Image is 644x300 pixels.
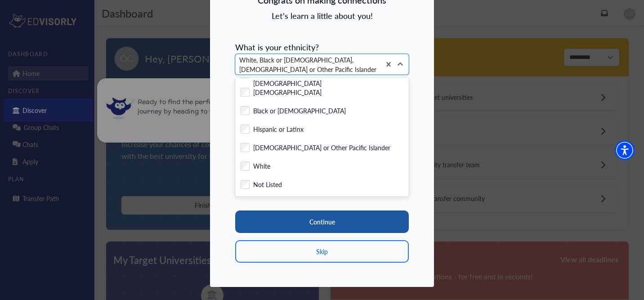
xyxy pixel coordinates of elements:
[272,10,373,21] span: Let's learn a little about you!
[253,143,390,154] label: [DEMOGRAPHIC_DATA] or Other Pacific Islander
[615,140,635,160] div: Accessibility Menu
[236,54,380,74] div: White, Black or [DEMOGRAPHIC_DATA], [DEMOGRAPHIC_DATA] or Other Pacific Islander
[253,88,322,99] label: [DEMOGRAPHIC_DATA]
[253,161,270,173] label: White
[235,41,319,53] span: What is your ethnicity?
[253,69,403,81] label: [DEMOGRAPHIC_DATA] or [US_STATE][DEMOGRAPHIC_DATA]
[253,180,282,191] label: Not Listed
[235,210,409,233] button: Continue
[253,106,346,117] label: Black or [DEMOGRAPHIC_DATA]
[253,125,304,136] label: Hispanic or Latinx
[235,240,409,263] button: Skip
